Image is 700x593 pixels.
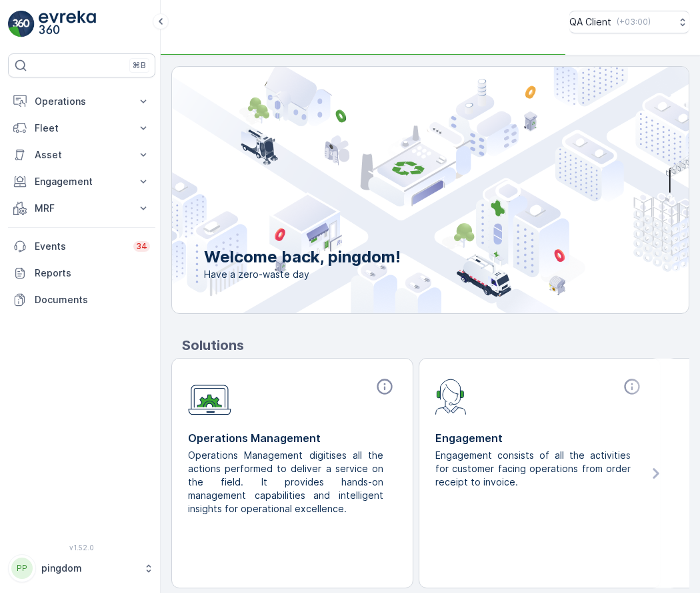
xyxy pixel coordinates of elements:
img: module-icon [188,377,231,415]
span: v 1.52.0 [8,544,155,552]
p: Operations Management [188,430,397,446]
p: Solutions [182,335,689,355]
p: Fleet [35,122,129,135]
p: Welcome back, pingdom! [204,246,401,268]
span: Have a zero-waste day [204,268,401,281]
button: Asset [8,142,155,168]
button: Operations [8,88,155,115]
img: logo [8,11,35,37]
p: Engagement [35,175,129,188]
p: Documents [35,293,150,307]
p: ( +03:00 ) [617,17,651,27]
img: module-icon [435,377,467,415]
button: QA Client(+03:00) [569,11,689,33]
img: city illustration [112,67,689,313]
p: MRF [35,202,129,215]
p: Asset [35,148,129,162]
p: Operations [35,95,129,108]
p: ⌘B [133,60,146,71]
button: PPpingdom [8,554,155,582]
p: Engagement [435,430,644,446]
p: pingdom [41,562,137,575]
button: Engagement [8,168,155,195]
a: Reports [8,260,155,286]
button: Fleet [8,115,155,142]
p: Reports [35,266,150,280]
div: PP [11,558,33,579]
a: Documents [8,286,155,313]
a: Events34 [8,233,155,260]
p: 34 [136,241,147,252]
p: QA Client [569,15,611,29]
button: MRF [8,195,155,222]
p: Events [35,240,125,253]
p: Operations Management digitises all the actions performed to deliver a service on the field. It p... [188,449,386,516]
p: Engagement consists of all the activities for customer facing operations from order receipt to in... [435,449,633,489]
img: logo_light-DOdMpM7g.png [39,11,96,37]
